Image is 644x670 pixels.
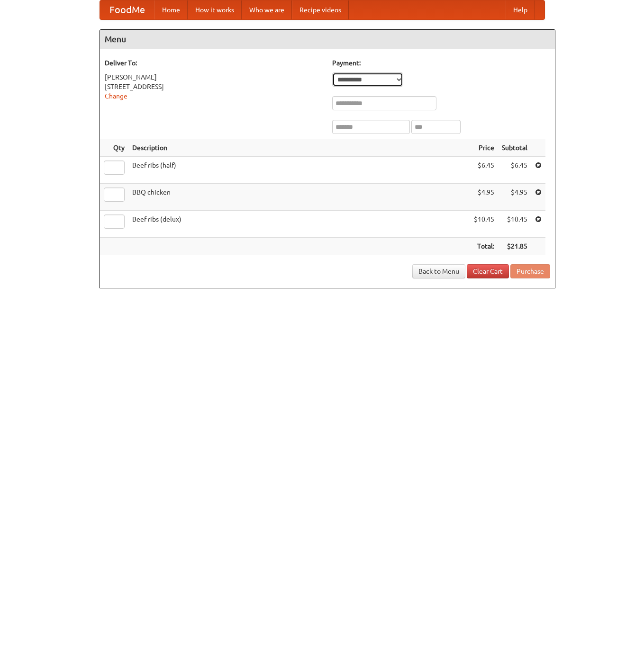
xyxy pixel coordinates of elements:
td: $10.45 [498,211,531,238]
td: Beef ribs (half) [128,157,470,184]
button: Purchase [510,264,550,278]
h5: Payment: [332,58,550,68]
a: Back to Menu [412,264,465,278]
td: $10.45 [470,211,498,238]
a: Home [154,0,188,19]
td: BBQ chicken [128,184,470,211]
th: Subtotal [498,139,531,157]
th: $21.85 [498,238,531,255]
td: Beef ribs (delux) [128,211,470,238]
h5: Deliver To: [105,58,323,68]
td: $6.45 [498,157,531,184]
a: Who we are [242,0,292,19]
a: Change [105,92,127,100]
th: Qty [100,139,128,157]
th: Description [128,139,470,157]
th: Price [470,139,498,157]
a: FoodMe [100,0,154,19]
a: How it works [188,0,242,19]
a: Recipe videos [292,0,349,19]
a: Help [506,0,535,19]
td: $4.95 [498,184,531,211]
td: $6.45 [470,157,498,184]
div: [PERSON_NAME] [105,72,323,82]
h4: Menu [100,30,555,49]
div: [STREET_ADDRESS] [105,82,323,91]
th: Total: [470,238,498,255]
td: $4.95 [470,184,498,211]
a: Clear Cart [467,264,509,278]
